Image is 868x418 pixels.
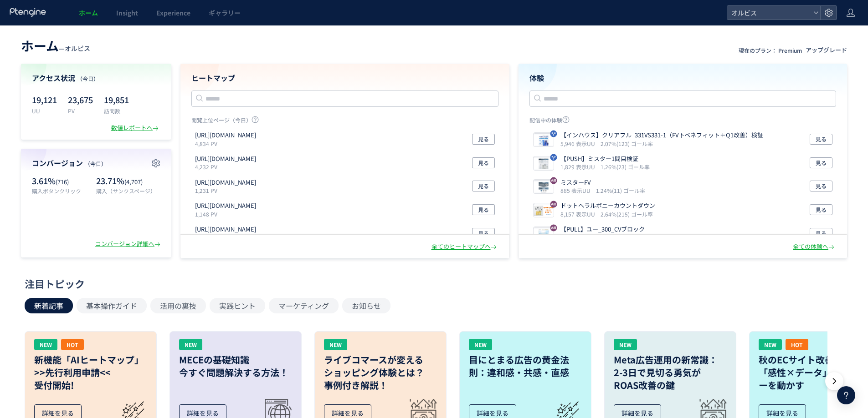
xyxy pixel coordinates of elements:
[32,187,92,195] p: 購入ボタンクリック
[195,131,256,140] p: https://orbis.co.jp/order/thanks
[32,73,160,83] h4: アクセス状況
[269,298,339,313] button: マーケティング
[472,204,495,215] button: 見る
[61,339,84,350] div: HOT
[601,234,656,242] i: 10.46%(271) ゴール率
[729,6,810,20] span: オルビス
[759,339,782,350] div: NEW
[21,36,90,55] div: —
[810,157,832,168] button: 見る
[96,175,160,187] p: 23.71%
[25,277,839,291] div: 注目トピック
[342,298,390,313] button: お知らせ
[816,228,827,239] span: 見る
[534,134,554,146] img: 8a4a9260fab8fc2746793af18bd267271758531328860.jpeg
[560,186,594,194] i: 885 表示UU
[786,339,808,350] div: HOT
[601,210,653,218] i: 2.64%(215) ゴール率
[534,181,554,193] img: cc75abd3d48aa8f808243533ff0941a81758504906862.jpeg
[195,201,256,210] p: https://pr.orbis.co.jp/cosmetics/u/100
[469,339,492,350] div: NEW
[478,157,489,168] span: 見る
[560,234,599,242] i: 2,590 表示UU
[431,242,498,251] div: 全てのヒートマップへ
[560,131,763,140] p: 【インハウス】クリアフル_331VS331-1（FV下ベネフィット＋Q1改善）検証
[104,107,129,115] p: 訪問数
[601,140,653,147] i: 2.07%(123) ゴール率
[156,8,190,17] span: Experience
[816,204,827,215] span: 見る
[85,160,107,167] span: （今日）
[96,187,160,195] p: 購入（サンクスページ）
[478,228,489,239] span: 見る
[195,225,256,234] p: https://pr.orbis.co.jp/cosmetics/clearful/331-1
[95,240,162,248] div: コンバージョン詳細へ
[810,181,832,191] button: 見る
[601,163,650,171] i: 1.26%(23) ゴール率
[560,178,642,187] p: ミスターFV
[210,298,265,313] button: 実践ヒント
[195,178,256,187] p: https://pr.orbis.co.jp/cosmetics/udot/413-2
[739,46,802,54] p: 現在のプラン： Premium
[478,204,489,215] span: 見る
[195,163,260,171] p: 4,232 PV
[68,107,93,115] p: PV
[472,181,495,191] button: 見る
[32,92,57,107] p: 19,121
[560,225,652,234] p: 【PULL】ユー_300_CVブロック
[469,353,582,379] h3: 目にとまる広告の黄金法則：違和感・共感・直感
[534,157,554,170] img: 58fb7706a0154b9f0fb1e50ef0c63eea1758504982275.jpeg
[816,181,827,191] span: 見る
[560,155,646,163] p: 【PUSH】ミスター1問目検証
[195,186,260,194] p: 1,231 PV
[191,73,498,83] h4: ヒートマップ
[124,177,143,186] span: (4,707)
[191,116,498,127] p: 閲覧上位ページ（今日）
[793,242,836,251] div: 全ての体験へ
[32,107,57,115] p: UU
[810,134,832,145] button: 見る
[816,134,827,145] span: 見る
[21,36,59,55] span: ホーム
[195,140,260,147] p: 4,834 PV
[560,140,599,147] i: 5,946 表示UU
[111,124,160,132] div: 数値レポートへ
[104,92,129,107] p: 19,851
[34,339,57,350] div: NEW
[77,298,147,313] button: 基本操作ガイド
[65,44,90,53] span: オルビス
[472,228,495,239] button: 見る
[560,163,599,171] i: 1,829 表示UU
[324,353,437,392] h3: ライブコマースが変える ショッピング体験とは？ 事例付き解説！
[150,298,206,313] button: 活用の裏技
[529,116,837,127] p: 配信中の体験
[195,155,256,163] p: https://pr.orbis.co.jp/special/32
[472,134,495,145] button: 見る
[34,353,147,392] h3: 新機能「AIヒートマップ」 >>先行利用申請<< 受付開始!
[195,210,260,218] p: 1,148 PV
[25,298,73,313] button: 新着記事
[56,177,69,186] span: (716)
[614,353,727,392] h3: Meta広告運用の新常識： 2-3日で見切る勇気が ROAS改善の鍵
[32,175,92,187] p: 3.61%
[478,181,489,191] span: 見る
[179,339,202,350] div: NEW
[324,339,347,350] div: NEW
[534,228,554,241] img: 334de135c628a3f780958d16351e08c51758275291890.jpeg
[77,75,99,82] span: （今日）
[806,46,847,55] div: アップグレード
[32,158,160,168] h4: コンバージョン
[179,353,292,379] h3: MECEの基礎知識 今すぐ問題解決する方法！
[816,157,827,168] span: 見る
[560,201,655,210] p: ドットヘラルボニーカウントダウン
[195,234,260,242] p: 970 PV
[810,228,832,239] button: 見る
[68,92,93,107] p: 23,675
[529,73,837,83] h4: 体験
[116,8,138,17] span: Insight
[472,157,495,168] button: 見る
[810,204,832,215] button: 見る
[560,210,599,218] i: 8,157 表示UU
[209,8,241,17] span: ギャラリー
[596,186,645,194] i: 1.24%(11) ゴール率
